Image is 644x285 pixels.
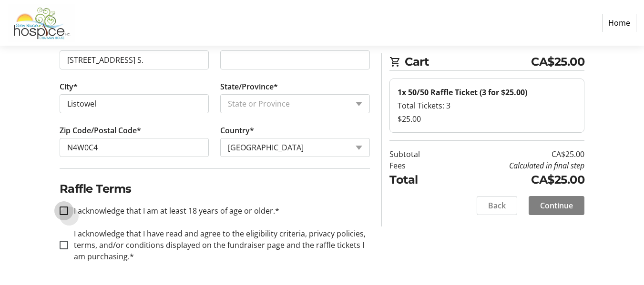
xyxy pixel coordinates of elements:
[488,200,506,211] span: Back
[60,81,78,92] label: City*
[477,196,517,215] button: Back
[446,171,584,188] td: CA$25.00
[60,138,209,157] input: Zip or Postal Code
[60,180,370,197] h2: Raffle Terms
[398,100,576,111] div: Total Tickets: 3
[220,81,278,92] label: State/Province*
[60,125,141,136] label: Zip Code/Postal Code*
[602,14,636,32] a: Home
[446,160,584,171] td: Calculated in final step
[398,113,576,125] div: $25.00
[389,171,446,188] td: Total
[68,228,370,262] label: I acknowledge that I have read and agree to the eligibility criteria, privacy policies, terms, an...
[60,50,209,69] input: Address
[389,160,446,171] td: Fees
[220,125,254,136] label: Country*
[405,53,531,70] span: Cart
[68,205,279,216] label: I acknowledge that I am at least 18 years of age or older.*
[529,196,584,215] button: Continue
[540,200,573,211] span: Continue
[8,4,75,42] img: Grey Bruce Hospice's Logo
[389,148,446,160] td: Subtotal
[531,53,584,70] span: CA$25.00
[398,87,527,98] strong: 1x 50/50 Raffle Ticket (3 for $25.00)
[60,94,209,113] input: City
[446,148,584,160] td: CA$25.00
